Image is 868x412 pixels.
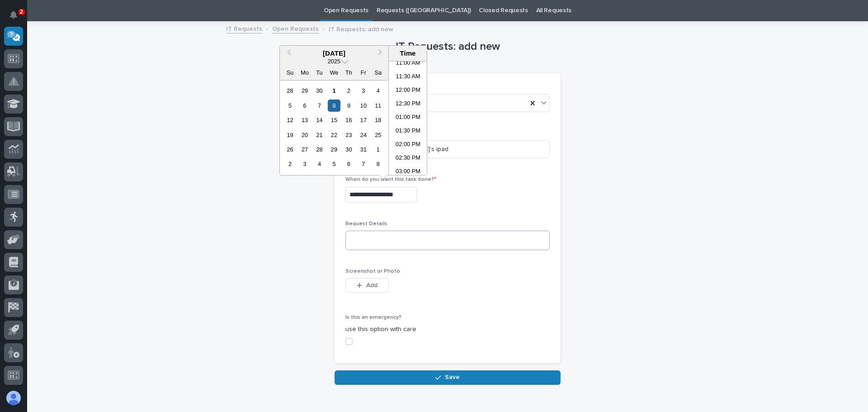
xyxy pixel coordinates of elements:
[357,143,369,156] div: Choose Friday, October 31st, 2025
[313,129,325,141] div: Choose Tuesday, October 21st, 2025
[298,129,311,141] div: Choose Monday, October 20th, 2025
[284,85,296,97] div: Choose Sunday, September 28th, 2025
[345,278,389,293] button: Add
[357,114,369,126] div: Choose Friday, October 17th, 2025
[272,23,319,33] a: Open Requests
[372,114,384,126] div: Choose Saturday, October 18th, 2025
[4,388,23,407] button: users-avatar
[345,221,387,227] span: Request Details
[445,373,460,381] span: Save
[329,24,393,33] p: IT Requests: add new
[11,11,23,25] div: Notifications2
[313,158,325,170] div: Choose Tuesday, November 4th, 2025
[389,84,427,98] li: 12:00 PM
[328,158,340,170] div: Choose Wednesday, November 5th, 2025
[345,315,401,320] span: Is this an emergency?
[284,158,296,170] div: Choose Sunday, November 2nd, 2025
[298,85,311,97] div: Choose Monday, September 29th, 2025
[284,99,296,112] div: Choose Sunday, October 5th, 2025
[313,143,325,156] div: Choose Tuesday, October 28th, 2025
[345,269,400,274] span: Screenshot or Photo
[284,129,296,141] div: Choose Sunday, October 19th, 2025
[298,143,311,156] div: Choose Monday, October 27th, 2025
[328,66,340,79] div: We
[372,158,384,170] div: Choose Saturday, November 8th, 2025
[281,47,295,61] button: Previous Month
[284,114,296,126] div: Choose Sunday, October 12th, 2025
[372,66,384,79] div: Sa
[389,138,427,152] li: 02:00 PM
[280,49,388,57] div: [DATE]
[328,99,340,112] div: Choose Wednesday, October 8th, 2025
[284,143,296,156] div: Choose Sunday, October 26th, 2025
[226,23,262,33] a: IT Requests
[374,47,388,61] button: Next Month
[328,114,340,126] div: Choose Wednesday, October 15th, 2025
[298,99,311,112] div: Choose Monday, October 6th, 2025
[328,143,340,156] div: Choose Wednesday, October 29th, 2025
[389,125,427,138] li: 01:30 PM
[372,143,384,156] div: Choose Saturday, November 1st, 2025
[298,158,311,170] div: Choose Monday, November 3rd, 2025
[335,370,561,385] button: Save
[366,281,377,289] span: Add
[328,129,340,141] div: Choose Wednesday, October 22nd, 2025
[298,114,311,126] div: Choose Monday, October 13th, 2025
[20,9,23,15] p: 2
[357,66,369,79] div: Fr
[389,111,427,125] li: 01:00 PM
[4,5,23,24] button: Notifications
[389,71,427,84] li: 11:30 AM
[389,166,427,179] li: 03:00 PM
[372,129,384,141] div: Choose Saturday, October 25th, 2025
[343,85,355,97] div: Choose Thursday, October 2nd, 2025
[313,114,325,126] div: Choose Tuesday, October 14th, 2025
[357,129,369,141] div: Choose Friday, October 24th, 2025
[343,158,355,170] div: Choose Thursday, November 6th, 2025
[313,66,325,79] div: Tu
[372,85,384,97] div: Choose Saturday, October 4th, 2025
[313,85,325,97] div: Choose Tuesday, September 30th, 2025
[343,129,355,141] div: Choose Thursday, October 23rd, 2025
[391,49,425,57] div: Time
[343,99,355,112] div: Choose Thursday, October 9th, 2025
[372,99,384,112] div: Choose Saturday, October 11th, 2025
[357,158,369,170] div: Choose Friday, November 7th, 2025
[328,58,340,65] span: 2025
[357,99,369,112] div: Choose Friday, October 10th, 2025
[343,114,355,126] div: Choose Thursday, October 16th, 2025
[343,143,355,156] div: Choose Thursday, October 30th, 2025
[389,152,427,166] li: 02:30 PM
[313,99,325,112] div: Choose Tuesday, October 7th, 2025
[357,85,369,97] div: Choose Friday, October 3rd, 2025
[283,83,385,171] div: month 2025-10
[343,66,355,79] div: Th
[389,57,427,71] li: 11:00 AM
[335,40,561,53] h1: IT Requests: add new
[298,66,311,79] div: Mo
[389,98,427,111] li: 12:30 PM
[328,85,340,97] div: Choose Wednesday, October 1st, 2025
[284,66,296,79] div: Su
[345,325,550,334] p: use this option with care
